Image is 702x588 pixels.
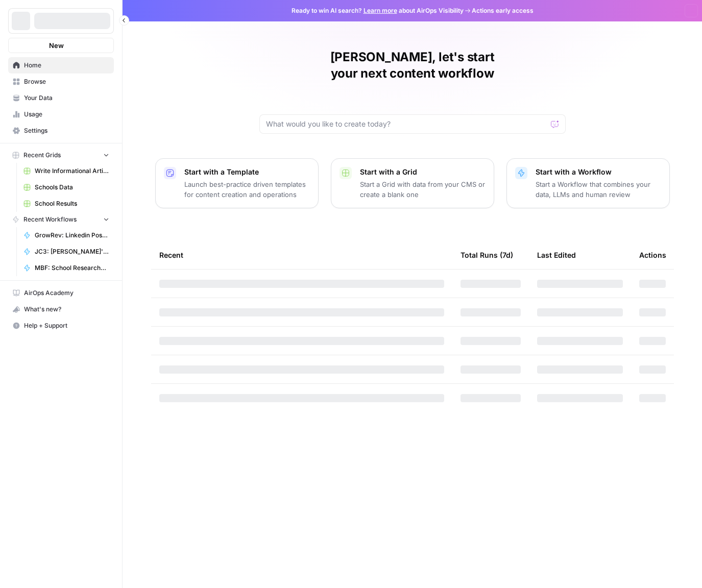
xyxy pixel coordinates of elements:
a: AirOps Academy [8,285,114,301]
span: Actions early access [472,6,534,15]
a: Browse [8,73,114,90]
p: Start with a Template [184,167,310,177]
a: Write Informational Articles [19,163,114,179]
a: JC3: [PERSON_NAME]'s Podcast - Marketing Material [19,243,114,260]
a: GrowRev: Linkedin Post Creator [19,227,114,243]
div: Recent [159,241,444,269]
button: What's new? [8,301,114,317]
span: Recent Grids [23,151,61,160]
a: Schools Data [19,179,114,195]
div: What's new? [9,302,113,317]
p: Start a Grid with data from your CMS or create a blank one [360,179,486,200]
p: Start with a Workflow [536,167,661,177]
span: Recent Workflows [23,215,77,224]
div: Total Runs (7d) [461,241,513,269]
span: Home [24,61,109,70]
a: Learn more [364,7,397,14]
span: Browse [24,77,109,86]
span: School Results [35,199,109,208]
div: Actions [639,241,666,269]
button: Recent Workflows [8,212,114,227]
span: New [49,40,64,51]
span: Settings [24,126,109,135]
button: Start with a WorkflowStart a Workflow that combines your data, LLMs and human review [506,158,670,208]
a: Home [8,57,114,73]
a: Your Data [8,90,114,106]
p: Launch best-practice driven templates for content creation and operations [184,179,310,200]
button: Recent Grids [8,148,114,163]
button: New [8,38,114,53]
span: Usage [24,110,109,119]
span: Schools Data [35,183,109,192]
a: Usage [8,106,114,122]
a: School Results [19,195,114,212]
span: Ready to win AI search? about AirOps Visibility [292,6,464,15]
span: Help + Support [24,321,109,330]
a: Settings [8,122,114,139]
span: MBF: School Researcher ([GEOGRAPHIC_DATA]) [35,263,109,273]
div: Last Edited [537,241,576,269]
span: AirOps Academy [24,288,109,298]
span: Write Informational Articles [35,166,109,176]
p: Start a Workflow that combines your data, LLMs and human review [536,179,661,200]
span: JC3: [PERSON_NAME]'s Podcast - Marketing Material [35,247,109,256]
span: GrowRev: Linkedin Post Creator [35,231,109,240]
h1: [PERSON_NAME], let's start your next content workflow [259,49,566,82]
a: MBF: School Researcher ([GEOGRAPHIC_DATA]) [19,260,114,276]
button: Help + Support [8,317,114,334]
p: Start with a Grid [360,167,486,177]
button: Start with a TemplateLaunch best-practice driven templates for content creation and operations [155,158,319,208]
input: What would you like to create today? [266,119,547,129]
button: Start with a GridStart a Grid with data from your CMS or create a blank one [331,158,494,208]
span: Your Data [24,93,109,103]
